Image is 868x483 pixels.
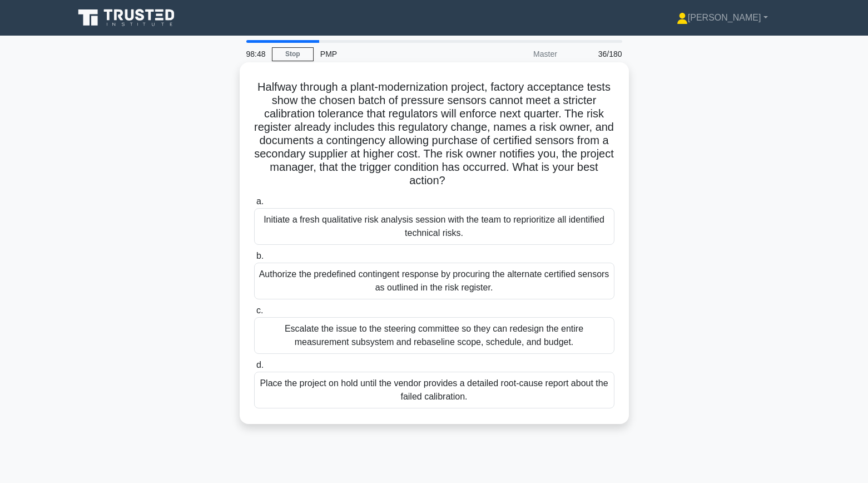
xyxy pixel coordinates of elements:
[254,372,614,408] div: Place the project on hold until the vendor provides a detailed root-cause report about the failed...
[254,317,614,354] div: Escalate the issue to the steering committee so they can redesign the entire measurement subsyste...
[256,360,264,369] span: d.
[240,43,272,65] div: 98:48
[254,263,614,299] div: Authorize the predefined contingent response by procuring the alternate certified sensors as outl...
[467,43,564,65] div: Master
[254,208,614,245] div: Initiate a fresh qualitative risk analysis session with the team to reprioritize all identified t...
[314,43,467,65] div: PMP
[650,7,795,29] a: [PERSON_NAME]
[256,305,263,315] span: c.
[256,251,264,260] span: b.
[272,47,314,61] a: Stop
[256,196,264,206] span: a.
[253,80,616,188] h5: Halfway through a plant-modernization project, factory acceptance tests show the chosen batch of ...
[564,43,629,65] div: 36/180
